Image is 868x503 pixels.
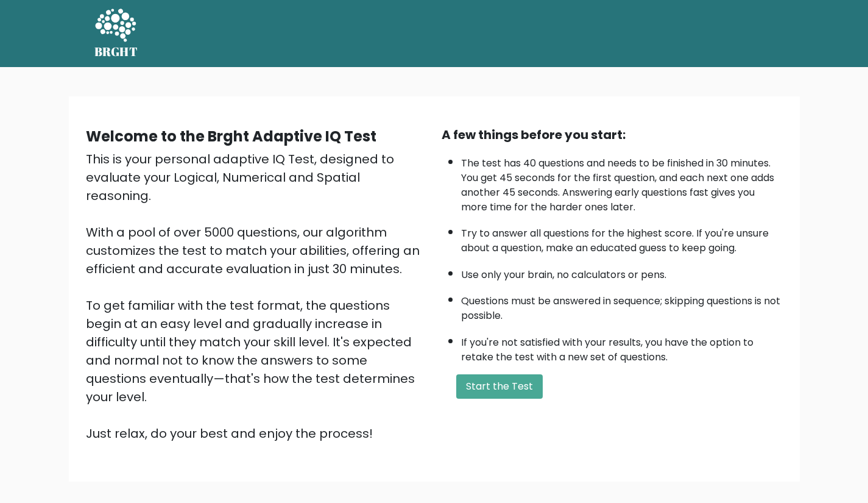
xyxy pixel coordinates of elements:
[461,220,783,255] li: Try to answer all questions for the highest score. If you're unsure about a question, make an edu...
[86,150,427,443] div: This is your personal adaptive IQ Test, designed to evaluate your Logical, Numerical and Spatial ...
[442,126,783,144] div: A few things before you start:
[461,288,783,323] li: Questions must be answered in sequence; skipping questions is not possible.
[86,126,376,146] b: Welcome to the Brght Adaptive IQ Test
[94,45,138,59] h5: BRGHT
[461,329,783,365] li: If you're not satisfied with your results, you have the option to retake the test with a new set ...
[456,374,543,399] button: Start the Test
[461,262,783,282] li: Use only your brain, no calculators or pens.
[94,5,138,62] a: BRGHT
[461,150,783,215] li: The test has 40 questions and needs to be finished in 30 minutes. You get 45 seconds for the firs...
